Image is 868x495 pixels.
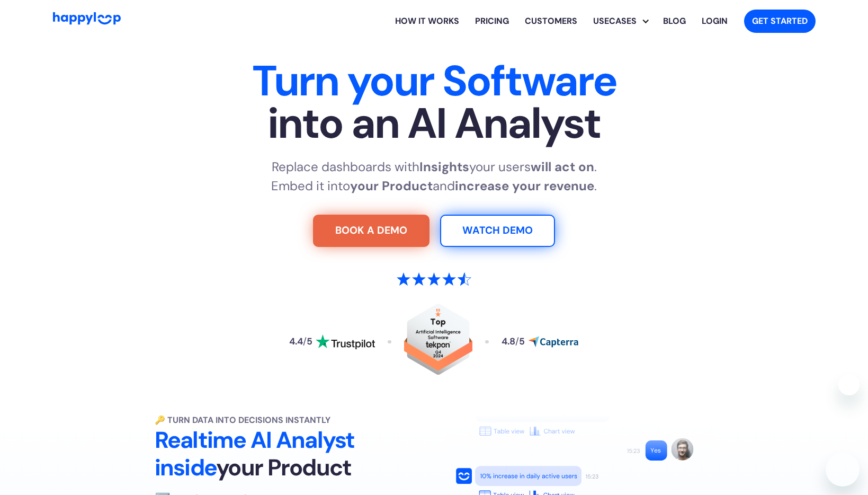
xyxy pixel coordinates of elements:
a: Visit the HappyLoop blog for insights [655,4,694,38]
img: HappyLoop Logo [53,12,121,24]
span: / [303,335,307,347]
a: Learn how HappyLoop works [387,4,467,38]
div: 4.8 5 [502,337,525,347]
div: 4.4 5 [289,337,312,347]
a: View HappyLoop pricing plans [467,4,517,38]
span: your Product [216,453,351,482]
strong: increase your revenue [455,178,594,194]
iframe: Close message from Happie [838,374,860,395]
strong: 🔑 Turn Data into Decisions Instantly [155,414,330,426]
p: Replace dashboards with your users . Embed it into and . [271,157,597,196]
a: Go to Home Page [53,12,121,30]
iframe: Button to launch messaging window [826,453,860,487]
strong: Insights [419,158,469,175]
a: Read reviews about HappyLoop on Tekpon [404,304,473,381]
a: Log in to your HappyLoop account [694,4,736,38]
strong: your Product [350,178,433,194]
a: Try For Free [313,215,429,247]
a: Get started with HappyLoop [744,10,816,33]
a: Learn how HappyLoop works [517,4,585,38]
strong: will act on [531,158,594,175]
iframe: no content [686,427,707,448]
a: Read reviews about HappyLoop on Capterra [502,336,579,348]
div: Explore HappyLoop use cases [585,4,655,38]
div: Usecases [585,15,645,28]
div: Happie says "Hello 👋 Looking for something? We’re here to help!". Open messaging window to contin... [686,374,860,448]
span: into an AI Analyst [104,102,765,145]
a: Read reviews about HappyLoop on Trustpilot [289,334,375,349]
span: / [515,335,519,347]
div: Usecases [593,4,655,38]
h2: Realtime AI Analyst inside [155,427,424,482]
a: Watch Demo [440,215,555,247]
h1: Turn your Software [104,60,765,145]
